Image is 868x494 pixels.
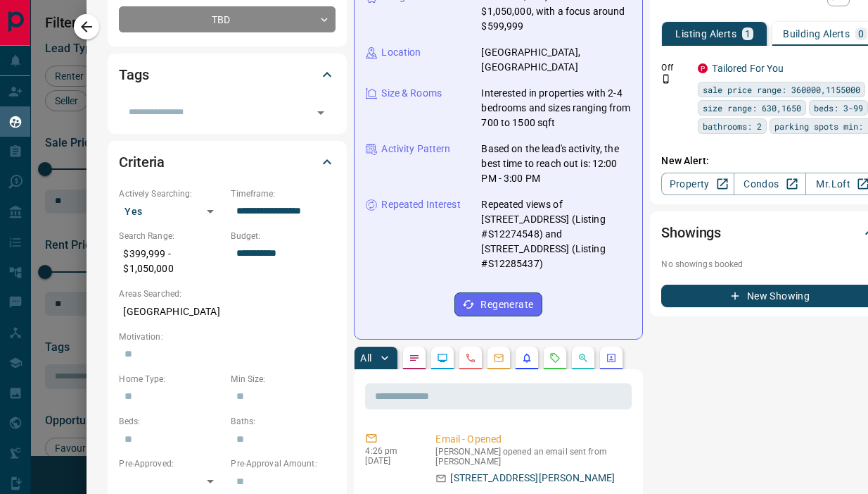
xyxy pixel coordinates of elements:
[437,352,448,364] svg: Lead Browsing Activity
[231,373,336,385] p: Min Size:
[814,101,863,115] span: beds: 3-99
[481,86,631,130] p: Interested in properties with 2-4 bedrooms and sizes ranging from 700 to 1500 sqft
[465,352,476,364] svg: Calls
[119,242,224,280] p: $399,999 - $1,050,000
[119,63,148,86] h2: Tags
[365,456,414,466] p: [DATE]
[381,142,450,156] p: Activity Pattern
[698,63,708,73] div: property.ca
[365,446,414,456] p: 4:26 pm
[481,45,631,75] p: [GEOGRAPHIC_DATA], [GEOGRAPHIC_DATA]
[381,197,460,212] p: Repeated Interest
[360,353,371,363] p: All
[858,29,864,39] p: 0
[119,373,224,385] p: Home Type:
[119,300,336,323] p: [GEOGRAPHIC_DATA]
[119,187,224,200] p: Actively Searching:
[493,352,504,364] svg: Emails
[435,447,626,467] p: [PERSON_NAME] opened an email sent from [PERSON_NAME]
[119,200,224,223] div: Yes
[703,101,801,115] span: size range: 630,1650
[675,29,736,39] p: Listing Alerts
[311,103,331,123] button: Open
[661,221,721,244] h2: Showings
[231,415,336,428] p: Baths:
[119,6,336,32] div: TBD
[454,292,542,316] button: Regenerate
[381,45,421,60] p: Location
[381,86,442,101] p: Size & Rooms
[119,151,165,173] h2: Criteria
[703,82,860,97] span: sale price range: 360000,1155000
[119,58,336,92] div: Tags
[549,352,561,364] svg: Requests
[712,63,784,74] a: Tailored For You
[231,230,336,242] p: Budget:
[409,352,420,364] svg: Notes
[231,187,336,200] p: Timeframe:
[481,197,631,271] p: Repeated views of [STREET_ADDRESS] (Listing #S12274548) and [STREET_ADDRESS] (Listing #S12285437)
[783,29,850,39] p: Building Alerts
[734,173,806,195] a: Condos
[435,432,626,447] p: Email - Opened
[119,331,336,343] p: Motivation:
[119,230,224,242] p: Search Range:
[119,415,224,428] p: Beds:
[577,352,589,364] svg: Opportunities
[119,288,336,300] p: Areas Searched:
[745,29,751,39] p: 1
[661,61,689,74] p: Off
[119,457,224,470] p: Pre-Approved:
[521,352,532,364] svg: Listing Alerts
[661,173,734,195] a: Property
[606,352,617,364] svg: Agent Actions
[231,457,336,470] p: Pre-Approval Amount:
[661,74,671,84] svg: Push Notification Only
[481,142,631,186] p: Based on the lead's activity, the best time to reach out is: 12:00 PM - 3:00 PM
[703,119,762,133] span: bathrooms: 2
[450,471,615,486] p: [STREET_ADDRESS][PERSON_NAME]
[119,145,336,179] div: Criteria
